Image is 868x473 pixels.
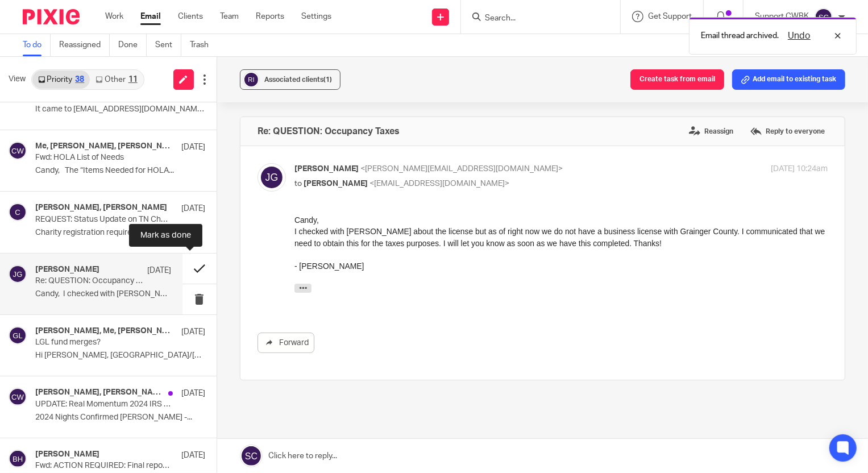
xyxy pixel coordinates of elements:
[360,165,563,173] span: <[PERSON_NAME][EMAIL_ADDRESS][DOMAIN_NAME]>
[90,70,143,89] a: Other11
[220,11,239,22] a: Team
[35,228,205,238] p: Charity registration requires a current (2024)...
[630,69,724,90] button: Create task from email
[140,11,161,22] a: Email
[323,76,332,83] span: (1)
[35,289,171,299] p: Candy, I checked with [PERSON_NAME] about the...
[118,34,147,56] a: Done
[35,461,171,471] p: Fwd: ACTION REQUIRED: Final report Due for Howmet Aerospace Foundation Grant
[258,163,286,192] img: svg%3E
[35,338,171,347] p: LGL fund merges?
[35,388,163,397] h4: [PERSON_NAME], [PERSON_NAME], [PERSON_NAME], [PERSON_NAME], Me
[59,34,110,56] a: Reassigned
[304,180,368,188] span: [PERSON_NAME]
[243,71,260,88] img: svg%3E
[784,29,814,43] button: Undo
[9,73,26,85] span: View
[75,76,84,84] div: 38
[369,180,509,188] span: <[EMAIL_ADDRESS][DOMAIN_NAME]>
[181,388,205,399] p: [DATE]
[9,326,27,345] img: svg%3E
[815,8,833,26] img: svg%3E
[9,265,27,283] img: svg%3E
[35,351,205,360] p: Hi [PERSON_NAME], [GEOGRAPHIC_DATA]/[GEOGRAPHIC_DATA] should be the same...
[35,265,99,275] h4: [PERSON_NAME]
[686,123,736,140] label: Reassign
[35,450,99,459] h4: [PERSON_NAME]
[190,34,217,56] a: Trash
[105,11,123,22] a: Work
[256,11,284,22] a: Reports
[35,203,167,213] h4: [PERSON_NAME], [PERSON_NAME]
[747,123,828,140] label: Reply to everyone
[294,180,302,188] span: to
[147,265,171,276] p: [DATE]
[181,203,205,214] p: [DATE]
[9,388,27,406] img: svg%3E
[9,203,27,221] img: svg%3E
[35,105,205,114] p: It came to [EMAIL_ADDRESS][DOMAIN_NAME] so it should...
[35,400,171,409] p: UPDATE: Real Momentum 2024 IRS 990
[128,76,138,84] div: 11
[9,142,27,160] img: svg%3E
[32,70,90,89] a: Priority38
[35,166,205,176] p: Candy, The “Items Needed for HOLA...
[9,450,27,468] img: svg%3E
[35,413,205,422] p: 2024 Nights Confirmed [PERSON_NAME] -...
[35,142,176,151] h4: Me, [PERSON_NAME], [PERSON_NAME], [PERSON_NAME]
[23,9,80,24] img: Pixie
[35,215,171,225] p: REQUEST: Status Update on TN Charities Soliciation Registration
[294,165,359,173] span: [PERSON_NAME]
[178,11,203,22] a: Clients
[301,11,331,22] a: Settings
[258,126,400,137] h4: Re: QUESTION: Occupancy Taxes
[155,34,181,56] a: Sent
[23,34,51,56] a: To do
[264,76,332,83] span: Associated clients
[35,276,144,286] p: Re: QUESTION: Occupancy Taxes
[181,142,205,153] p: [DATE]
[35,153,171,163] p: Fwd: HOLA List of Needs
[181,450,205,461] p: [DATE]
[35,326,176,336] h4: [PERSON_NAME], Me, [PERSON_NAME] (@ITEM) Lent
[181,326,205,338] p: [DATE]
[732,69,845,90] button: Add email to existing task
[771,163,828,175] p: [DATE] 10:24am
[701,30,779,42] p: Email thread archived.
[240,69,340,90] button: Associated clients(1)
[258,333,314,353] a: Forward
